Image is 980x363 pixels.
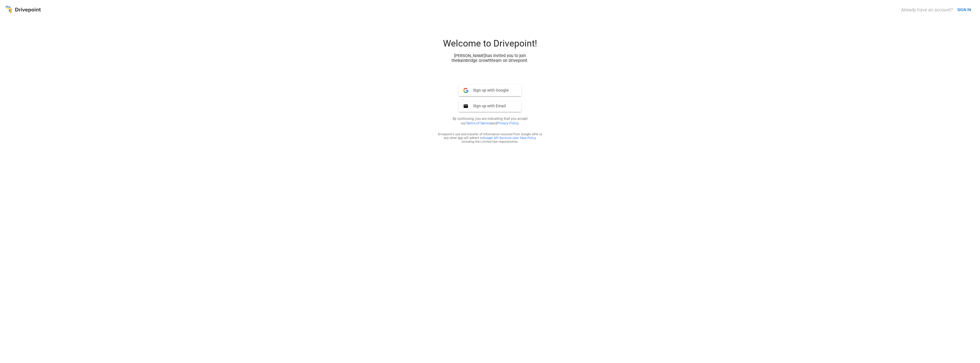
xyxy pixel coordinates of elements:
[468,103,506,108] span: Sign up with Email
[422,38,558,53] div: Welcome to Drivepoint!
[459,100,521,112] button: Sign up with Email
[438,132,542,144] div: Drivepoint's use and transfer of information received from Google APIs to any other app will adhe...
[446,116,534,126] p: By continuing, you are indicating that you accept our and .
[483,136,536,140] a: Google API Services User Data Policy
[449,53,531,63] div: [PERSON_NAME] has invited you to join the Bainbridge Growth team on Drivepoint.
[468,88,509,93] span: Sign up with Google
[459,85,521,96] button: Sign up with Google
[466,121,491,125] a: Terms of Service
[497,121,518,125] a: Privacy Policy
[901,7,953,13] div: Already have an account?
[955,5,973,15] button: SIGN IN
